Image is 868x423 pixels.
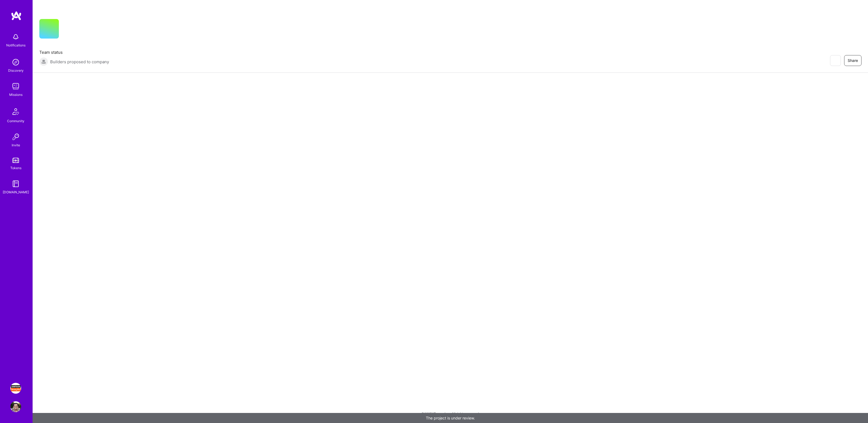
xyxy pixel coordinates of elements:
i: icon CompanyGray [65,28,70,32]
div: Missions [9,92,23,97]
i: icon EyeClosed [833,58,837,63]
a: Simpson Strong-Tie: Product Manager [9,383,23,394]
div: Discovery [8,68,24,73]
div: Notifications [6,42,25,48]
div: Tokens [10,165,21,171]
button: Share [844,55,861,66]
img: tokens [12,158,19,163]
img: Builders proposed to company [39,57,48,66]
span: Share [848,58,858,63]
img: teamwork [10,81,21,92]
img: guide book [10,178,21,189]
img: discovery [10,57,21,68]
div: [DOMAIN_NAME] [3,189,29,195]
span: Builders proposed to company [50,59,109,65]
img: User Avatar [10,401,21,412]
span: Team status [39,49,109,55]
div: Invite [12,142,20,148]
div: The project is under review. [33,413,868,423]
img: logo [11,11,22,21]
div: Community [7,118,24,124]
img: Community [9,105,22,118]
img: bell [10,31,21,42]
a: User Avatar [9,401,23,412]
img: Invite [10,131,21,142]
img: Simpson Strong-Tie: Product Manager [10,383,21,394]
